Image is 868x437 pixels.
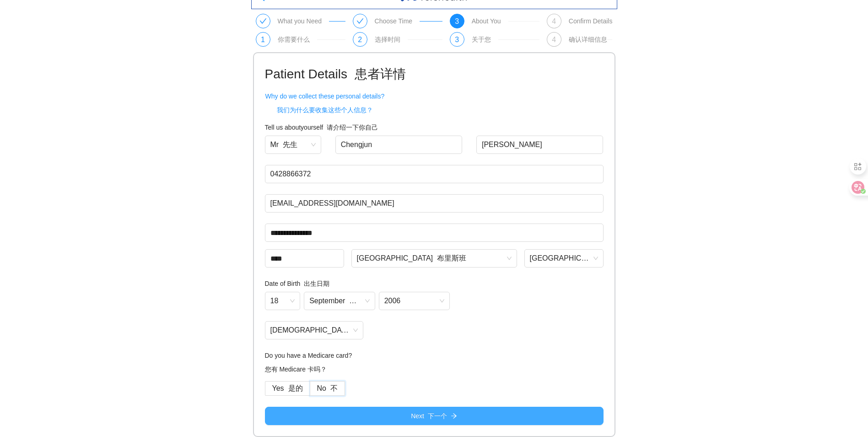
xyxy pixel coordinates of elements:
font: 男性 [356,326,371,334]
span: 4 [552,36,556,44]
span: No [317,384,338,392]
span: Brisbane [357,251,512,265]
span: September [309,294,370,308]
font: 不 [330,384,338,392]
font: 您有 Medicare 卡吗？ [265,366,327,373]
h1: Patient Details [265,64,604,84]
font: 我们为什么要收集这些个人信息？ [277,106,373,114]
span: 3 [455,17,459,25]
button: Next 下一个arrow-right [265,407,604,425]
h4: Tell us about yourself [265,122,604,132]
span: Yes [272,384,303,392]
span: 1 [261,36,265,44]
font: 是的 [288,384,303,392]
div: Confirm Details [569,17,613,25]
span: Mr [270,138,316,152]
span: Queensland [530,251,598,265]
div: What you Need [278,36,310,43]
span: 18 [270,294,295,308]
input: Phone Number [265,165,604,183]
font: 出生日期 [304,280,329,287]
font: 请介绍一下你自己 [327,124,378,131]
div: Choose Time [375,17,412,25]
font: 先生 [283,141,297,148]
span: check [356,17,364,25]
span: 4 [552,17,556,25]
input: Last Name [476,136,604,154]
span: check [259,17,267,25]
font: 布里斯班 [437,254,466,262]
span: 2006 [384,294,445,308]
font: 下一个 [428,412,447,420]
font: 九月 [349,297,364,305]
div: What you Need [278,17,322,25]
span: 2 [358,36,362,44]
div: About You [472,36,491,43]
div: Confirm Details [569,36,607,43]
span: Why do we collect these personal details? [265,91,385,119]
span: 3 [455,36,459,44]
button: Why do we collect these personal details?我们为什么要收集这些个人信息？ [265,91,385,105]
div: About You [472,17,501,25]
h4: Date of Birth [265,279,604,289]
div: Choose Time [375,36,400,43]
input: Email [265,194,604,213]
font: 患者详情 [355,67,406,81]
span: arrow-right [451,413,457,420]
h4: Do you have a Medicare card? [265,350,604,378]
input: First Name [335,136,463,154]
span: Next [411,411,447,421]
span: Male [270,323,358,337]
